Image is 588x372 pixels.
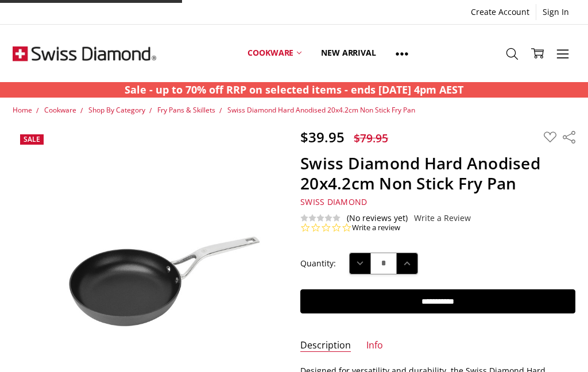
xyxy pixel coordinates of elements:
strong: Sale - up to 70% off RRP on selected items - ends [DATE] 4pm AEST [125,83,463,96]
span: Swiss Diamond [300,196,367,207]
a: Swiss Diamond Hard Anodised 20x4.2cm Non Stick Fry Pan [227,105,415,115]
a: Fry Pans & Skillets [157,105,215,115]
span: (No reviews yet) [347,214,408,223]
a: Cookware [44,105,76,115]
h1: Swiss Diamond Hard Anodised 20x4.2cm Non Stick Fry Pan [300,153,575,193]
a: Show All [386,28,418,79]
label: Quantity: [300,257,336,270]
a: Info [366,339,383,352]
img: Free Shipping On Every Order [13,25,156,82]
a: Write a Review [414,214,471,223]
a: Home [13,105,32,115]
span: $79.95 [354,130,388,146]
a: Create Account [465,4,536,20]
a: New arrival [311,28,385,79]
span: Sale [24,134,40,144]
a: Write a review [352,223,400,233]
a: Description [300,339,351,352]
a: Cookware [238,28,311,79]
span: $39.95 [300,127,345,146]
a: Shop By Category [88,105,145,115]
a: Sign In [536,4,575,20]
